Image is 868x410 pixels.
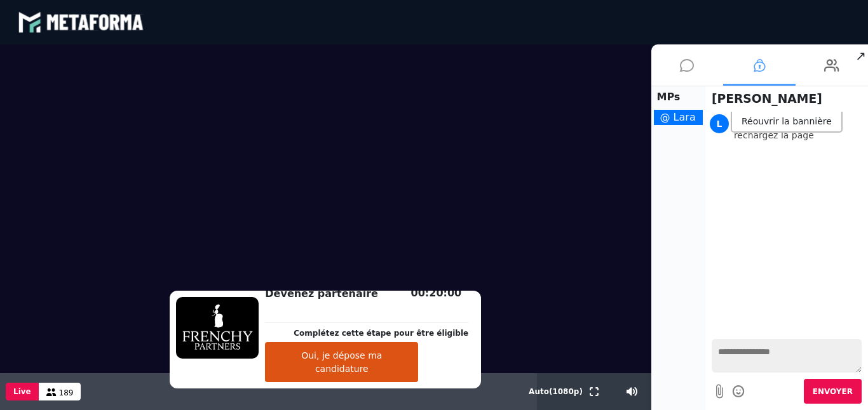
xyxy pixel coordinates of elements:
h4: MPs [654,89,703,105]
img: 1758176636418-X90kMVC3nBIL3z60WzofmoLaWTDHBoMX.png [176,297,259,359]
h2: Devenez partenaire [265,286,468,301]
span: 00:20:00 [411,287,462,299]
p: rechargez la page [734,131,865,140]
div: Réouvrir la bannière [731,112,843,133]
p: Complétez cette étape pour être éligible [294,327,468,339]
li: @ Lara [654,110,703,125]
span: Auto ( 1080 p) [529,387,583,396]
span: Envoyer [813,387,853,396]
button: Oui, je dépose ma candidature [265,342,418,382]
button: Auto(1080p) [526,373,585,410]
span: 189 [59,388,74,397]
span: [PERSON_NAME] [705,87,836,111]
span: ↗ [853,44,868,67]
button: Live [6,383,39,400]
button: Envoyer [804,379,862,404]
